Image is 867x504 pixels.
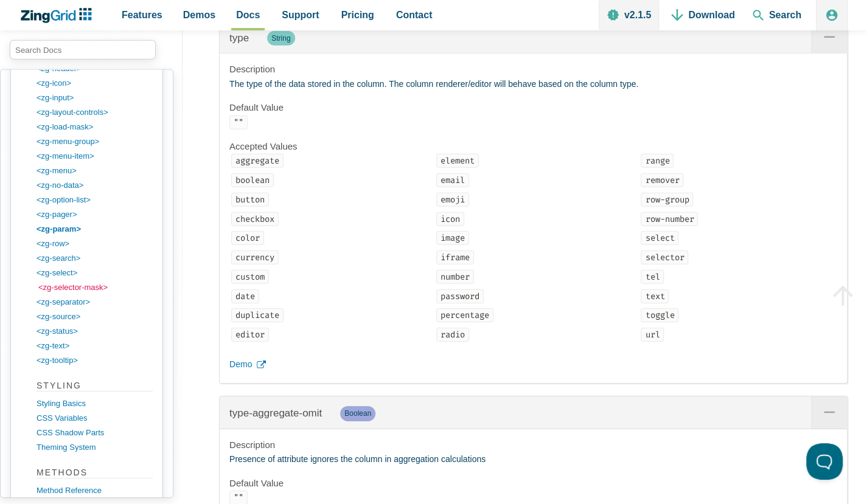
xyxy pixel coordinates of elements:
[641,173,683,187] code: remover
[641,270,664,284] code: tel
[436,289,484,303] code: password
[37,105,153,120] a: <zg-layout-controls>
[229,32,249,44] a: type
[641,193,693,207] code: row-group
[37,396,153,411] a: Styling Basics
[37,266,153,280] a: <zg-select>
[37,440,153,455] a: theming system
[436,173,469,187] code: email
[641,289,669,303] code: text
[231,173,274,187] code: boolean
[37,380,153,392] strong: Styling
[229,452,837,467] p: Presence of attribute ignores the column in aggregation calculations
[231,308,284,322] code: duplicate
[37,339,153,353] a: <zg-text>
[37,251,153,266] a: <zg-search>
[641,328,664,342] code: url
[37,467,153,478] strong: Methods
[340,406,375,421] span: Boolean
[37,149,153,164] a: <zg-menu-item>
[436,231,469,245] code: image
[436,270,474,284] code: number
[641,308,678,322] code: toggle
[37,76,153,91] a: <zg-icon>
[37,236,153,251] a: <zg-row>
[229,407,322,419] a: type-aggregate-omit
[231,270,269,284] code: custom
[37,483,153,498] a: Method Reference
[37,411,153,426] a: CSS Variables
[436,154,479,168] code: element
[436,193,469,207] code: emoji
[641,231,678,245] code: select
[19,8,98,23] a: ZingChart Logo. Click to return to the homepage
[436,212,464,226] code: icon
[231,289,259,303] code: date
[37,120,153,134] a: <zg-load-mask>
[231,154,284,168] code: aggregate
[229,439,837,451] h4: Description
[229,116,248,129] code: ""
[396,7,433,23] span: Contact
[37,324,153,339] a: <zg-status>
[229,140,837,153] h4: Accepted Values
[122,7,162,23] span: Features
[38,280,155,295] a: <zg-selector-mask>
[37,91,153,105] a: <zg-input>
[37,222,153,236] a: <zg-param>
[229,102,837,114] h4: Default Value
[37,134,153,149] a: <zg-menu-group>
[229,63,837,75] h4: Description
[641,154,674,168] code: range
[436,308,493,322] code: percentage
[37,207,153,222] a: <zg-pager>
[436,328,469,342] code: radio
[267,31,294,46] span: String
[229,357,252,372] span: Demo
[37,178,153,193] a: <zg-no-data>
[282,7,319,23] span: Support
[231,328,269,342] code: editor
[231,193,269,207] code: button
[236,7,260,23] span: Docs
[37,193,153,207] a: <zg-option-list>
[37,426,153,440] a: CSS shadow parts
[10,40,156,60] input: search input
[231,250,279,264] code: currency
[229,77,837,92] p: The type of the data stored in the column. The column renderer/editor will behave based on the co...
[806,443,843,480] iframe: Toggle Customer Support
[229,357,837,372] a: Demo
[37,164,153,178] a: <zg-menu>
[229,477,837,489] h4: Default Value
[37,295,153,309] a: <zg-separator>
[37,353,153,368] a: <zg-tooltip>
[436,250,474,264] code: iframe
[183,7,215,23] span: Demos
[641,212,698,226] code: row-number
[37,309,153,324] a: <zg-source>
[231,231,264,245] code: color
[341,7,374,23] span: Pricing
[231,212,279,226] code: checkbox
[641,250,688,264] code: selector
